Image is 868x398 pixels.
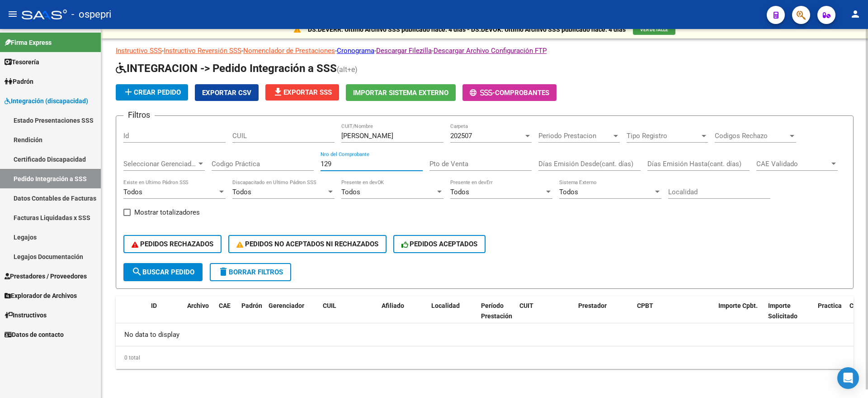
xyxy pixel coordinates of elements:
[640,27,668,32] span: VER DETALLE
[382,302,404,309] span: Afiliado
[147,296,184,336] datatable-header-cell: ID
[269,302,304,309] span: Gerenciador
[323,302,336,309] span: CUIL
[164,47,241,55] a: Instructivo Reversión SSS
[337,65,358,74] span: (alt+e)
[219,302,231,309] span: CAE
[265,84,339,101] button: Exportar SSS
[5,330,64,340] span: Datos de contacto
[243,47,335,55] a: Nomenclador de Prestaciones
[116,46,854,56] p: - - - - -
[5,271,87,281] span: Prestadores / Proveedores
[715,296,764,336] datatable-header-cell: Importe Cpbt.
[495,89,549,97] span: Comprobantes
[116,346,854,369] div: 0 total
[428,296,477,336] datatable-header-cell: Localidad
[202,89,251,97] span: Exportar CSV
[401,240,478,248] span: PEDIDOS ACEPTADOS
[633,296,715,336] datatable-header-cell: CPBT
[431,302,460,309] span: Localidad
[764,296,814,336] datatable-header-cell: Importe Solicitado
[768,302,797,320] span: Importe Solicitado
[228,235,387,253] button: PEDIDOS NO ACEPTADOS NI RECHAZADOS
[337,47,374,55] a: Cronograma
[470,89,495,97] span: -
[210,263,291,281] button: Borrar Filtros
[353,89,448,97] span: Importar Sistema Externo
[116,323,854,346] div: No data to display
[71,5,111,24] span: - ospepri
[132,240,213,248] span: PEDIDOS RECHAZADOS
[627,132,700,140] span: Tipo Registro
[151,302,157,309] span: ID
[538,132,612,140] span: Periodo Prestacion
[5,96,88,106] span: Integración (discapacidad)
[273,88,332,96] span: Exportar SSS
[132,268,194,276] span: Buscar Pedido
[818,302,842,309] span: Practica
[462,84,557,101] button: -Comprobantes
[123,88,181,96] span: Crear Pedido
[7,9,18,19] mat-icon: menu
[5,57,39,67] span: Tesorería
[346,84,456,101] button: Importar Sistema Externo
[519,302,533,309] span: CUIT
[116,62,337,75] span: INTEGRACION -> Pedido Integración a SSS
[5,38,52,48] span: Firma Express
[116,84,188,101] button: Crear Pedido
[450,132,472,140] span: 202507
[273,86,283,97] mat-icon: file_download
[341,188,360,196] span: Todos
[637,302,653,309] span: CPBT
[837,367,859,389] div: Open Intercom Messenger
[756,160,830,168] span: CAE Validado
[814,296,846,336] datatable-header-cell: Practica
[5,77,33,86] span: Padrón
[715,132,788,140] span: Codigos Rechazo
[187,302,209,309] span: Archivo
[238,296,265,336] datatable-header-cell: Padrón
[195,84,259,101] button: Exportar CSV
[241,302,262,309] span: Padrón
[123,86,134,97] mat-icon: add
[265,296,319,336] datatable-header-cell: Gerenciador
[378,296,428,336] datatable-header-cell: Afiliado
[481,302,512,320] span: Período Prestación
[5,310,47,320] span: Instructivos
[319,296,378,336] datatable-header-cell: CUIL
[123,235,222,253] button: PEDIDOS RECHAZADOS
[218,268,283,276] span: Borrar Filtros
[123,188,142,196] span: Todos
[132,266,142,277] mat-icon: search
[218,266,229,277] mat-icon: delete
[376,47,432,55] a: Descargar Filezilla
[5,291,77,301] span: Explorador de Archivos
[559,188,578,196] span: Todos
[308,24,626,34] p: DS.DEVERR: Último Archivo SSS publicado hace: 4 días - DS.DEVOK: Último Archivo SSS publicado hac...
[232,188,251,196] span: Todos
[434,47,547,55] a: Descargar Archivo Configuración FTP
[123,160,197,168] span: Seleccionar Gerenciador
[123,263,203,281] button: Buscar Pedido
[116,47,162,55] a: Instructivo SSS
[393,235,486,253] button: PEDIDOS ACEPTADOS
[134,207,200,218] span: Mostrar totalizadores
[215,296,238,336] datatable-header-cell: CAE
[578,302,607,309] span: Prestador
[123,109,155,121] h3: Filtros
[633,25,675,35] button: VER DETALLE
[575,296,633,336] datatable-header-cell: Prestador
[516,296,575,336] datatable-header-cell: CUIT
[850,9,861,19] mat-icon: person
[236,240,378,248] span: PEDIDOS NO ACEPTADOS NI RECHAZADOS
[450,188,469,196] span: Todos
[718,302,758,309] span: Importe Cpbt.
[477,296,516,336] datatable-header-cell: Período Prestación
[184,296,215,336] datatable-header-cell: Archivo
